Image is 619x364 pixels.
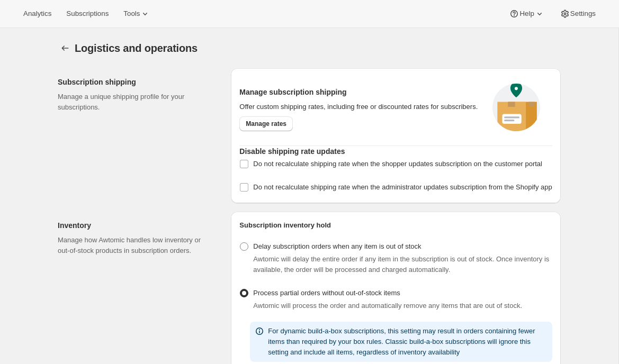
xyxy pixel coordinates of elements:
button: Help [503,6,551,21]
h2: Inventory [58,220,214,231]
p: Manage a unique shipping profile for your subscriptions. [58,92,214,113]
span: Settings [570,10,596,18]
span: Logistics and operations [75,42,198,54]
h2: Subscription inventory hold [239,220,552,231]
button: Settings [58,41,73,56]
button: Tools [117,6,157,21]
p: Offer custom shipping rates, including free or discounted rates for subscribers. [239,102,480,112]
span: Help [519,10,534,18]
span: Subscriptions [66,10,109,18]
span: Delay subscription orders when any item is out of stock [253,242,421,250]
span: Analytics [23,10,51,18]
h2: Subscription shipping [58,77,214,87]
h2: Disable shipping rate updates [239,146,552,157]
button: Analytics [17,6,58,21]
span: Awtomic will process the order and automatically remove any items that are out of stock. [253,302,522,310]
button: Subscriptions [60,6,115,21]
p: For dynamic build-a-box subscriptions, this setting may result in orders containing fewer items t... [268,326,548,358]
h2: Manage subscription shipping [239,87,480,97]
p: Manage how Awtomic handles low inventory or out-of-stock products in subscription orders. [58,235,214,256]
span: Manage rates [246,120,286,128]
span: Process partial orders without out-of-stock items [253,289,400,297]
span: Awtomic will delay the entire order if any item in the subscription is out of stock. Once invento... [253,255,549,274]
span: Tools [123,10,140,18]
span: Do not recalculate shipping rate when the administrator updates subscription from the Shopify app [253,183,552,191]
span: Do not recalculate shipping rate when the shopper updates subscription on the customer portal [253,160,542,168]
a: Manage rates [239,116,293,131]
button: Settings [553,6,602,21]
